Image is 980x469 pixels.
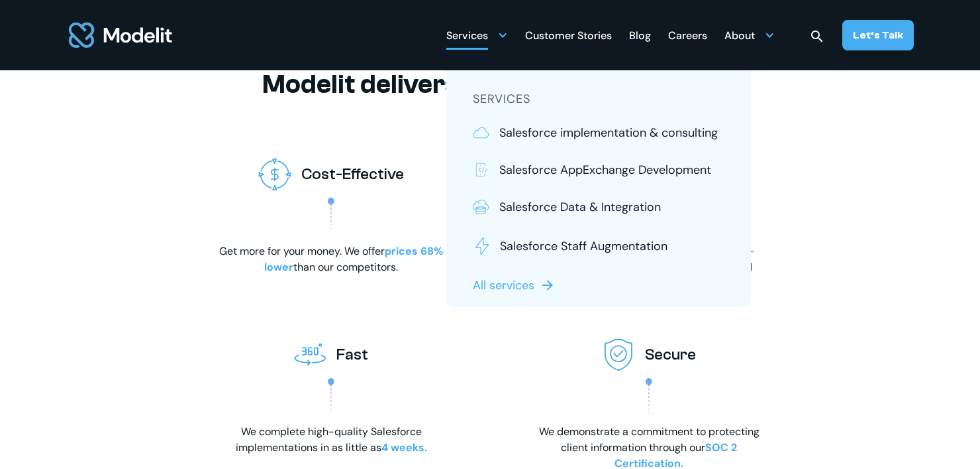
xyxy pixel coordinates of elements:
p: Salesforce Staff Augmentation [500,237,667,255]
a: Customer Stories [525,22,612,48]
img: Secure [603,339,634,371]
img: Swift [294,339,326,371]
a: Salesforce Data & Integration [473,198,724,216]
p: Salesforce Data & Integration [499,198,661,216]
div: Services [446,22,508,48]
h3: Fast [336,344,368,365]
a: Blog [629,22,651,48]
h2: Modelit delivers quality you can trust [79,68,901,100]
img: arrow [540,277,556,293]
p: All services [473,277,534,294]
a: All services [473,277,558,294]
span: 4 weeks. [381,440,427,454]
div: Customer Stories [525,24,612,50]
div: Services [446,24,488,50]
h5: SERVICES [473,90,724,108]
a: Careers [668,22,707,48]
p: Get more for your money. We offer than our competitors. [212,243,450,275]
nav: Services [446,70,751,307]
div: About [724,22,775,48]
p: Salesforce implementation & consulting [499,124,718,141]
a: Let’s Talk [842,20,914,50]
a: Salesforce implementation & consulting [473,124,724,141]
a: Salesforce AppExchange Development [473,161,724,178]
a: Salesforce Staff Augmentation [473,235,724,257]
div: Let’s Talk [853,28,903,42]
div: Careers [668,24,707,50]
a: home [66,15,175,56]
div: About [724,24,755,50]
img: Affordable [258,159,291,190]
p: Salesforce AppExchange Development [499,161,711,178]
h3: Cost-Effective [301,164,404,184]
p: We complete high-quality Salesforce implementations in as little as [212,424,450,456]
span: prices 68% lower [264,244,443,274]
img: modelit logo [66,15,175,56]
h3: Secure [645,344,696,365]
div: Blog [629,24,651,50]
